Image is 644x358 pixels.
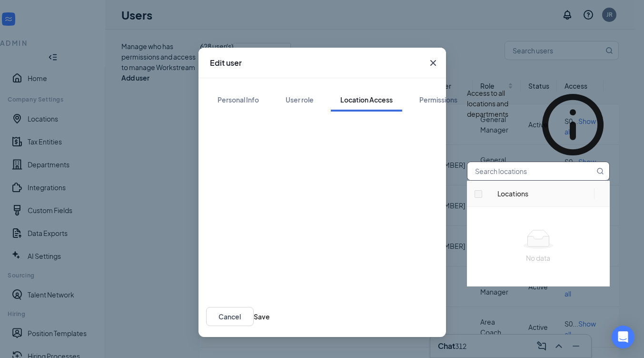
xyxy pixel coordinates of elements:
div: Open Intercom Messenger [612,326,634,348]
svg: MagnifyingGlass [596,167,604,175]
div: Permissions [419,95,457,104]
h3: Edit user [210,58,242,68]
svg: Cross [427,57,439,69]
input: Search locations [467,162,594,180]
span: Access to all locations and departments [467,88,530,162]
div: Personal Info [218,95,259,104]
svg: Info [536,88,610,162]
button: Cancel [206,307,254,326]
th: Locations [490,181,594,207]
button: Save [254,311,270,322]
div: User role [286,95,314,104]
div: Location Access [340,95,393,104]
div: No data [475,253,602,263]
button: Close [420,48,446,78]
